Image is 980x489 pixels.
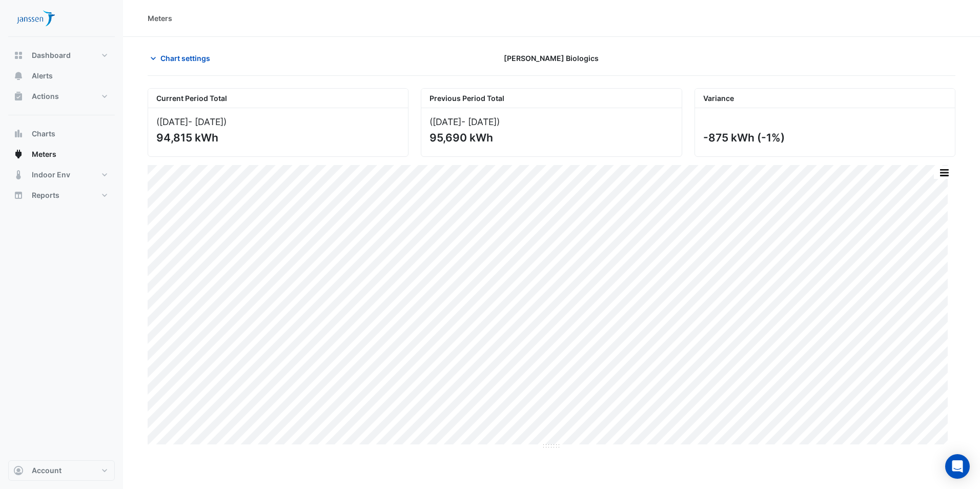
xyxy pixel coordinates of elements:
[8,460,115,481] button: Account
[8,165,115,185] button: Indoor Env
[160,53,210,64] span: Chart settings
[148,89,408,108] div: Current Period Total
[934,166,954,179] button: More Options
[8,185,115,206] button: Reports
[12,8,58,29] img: Company Logo
[13,170,24,180] app-icon: Indoor Env
[8,124,115,144] button: Charts
[32,50,71,60] span: Dashboard
[8,86,115,107] button: Actions
[430,131,671,144] div: 95,690 kWh
[461,116,497,127] span: - [DATE]
[13,50,24,60] app-icon: Dashboard
[32,91,59,101] span: Actions
[13,71,24,81] app-icon: Alerts
[32,465,62,476] span: Account
[32,71,53,81] span: Alerts
[148,13,172,24] div: Meters
[32,170,70,180] span: Indoor Env
[421,89,681,108] div: Previous Period Total
[156,116,400,127] div: ([DATE] )
[430,116,673,127] div: ([DATE] )
[32,149,56,159] span: Meters
[148,49,217,67] button: Chart settings
[695,89,955,108] div: Variance
[32,129,55,139] span: Charts
[13,149,24,159] app-icon: Meters
[504,53,599,64] span: [PERSON_NAME] Biologics
[156,131,398,144] div: 94,815 kWh
[945,454,970,479] div: Open Intercom Messenger
[8,45,115,66] button: Dashboard
[13,129,24,139] app-icon: Charts
[8,66,115,86] button: Alerts
[703,131,945,144] div: -875 kWh (-1%)
[8,144,115,165] button: Meters
[13,190,24,200] app-icon: Reports
[188,116,223,127] span: - [DATE]
[32,190,59,200] span: Reports
[13,91,24,101] app-icon: Actions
